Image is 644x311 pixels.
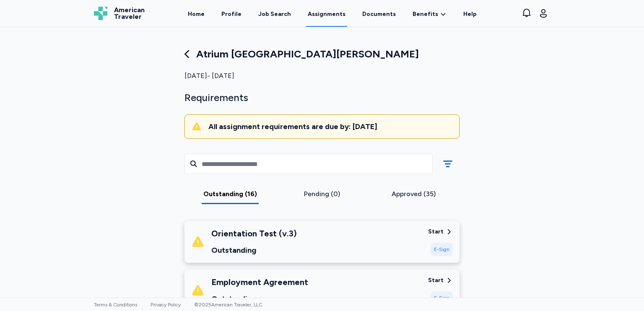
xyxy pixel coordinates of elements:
div: Pending (0) [280,189,365,199]
div: [DATE] - [DATE] [184,71,460,81]
div: Job Search [258,10,291,18]
span: Benefits [413,10,438,18]
div: Atrium [GEOGRAPHIC_DATA][PERSON_NAME] [184,47,460,61]
div: Approved (35) [371,189,456,199]
div: Orientation Test (v.3) [211,228,297,239]
div: E-Sign [431,243,453,256]
div: Outstanding (16) [188,189,273,199]
a: Assignments [306,1,347,27]
div: Start [428,228,444,236]
div: Employment Agreement [211,276,308,288]
div: Outstanding [211,293,308,305]
img: Logo [94,7,107,20]
div: E-Sign [431,291,453,305]
a: Benefits [413,10,447,18]
a: Privacy Policy [151,302,181,308]
div: Requirements [184,91,460,104]
div: Start [428,276,444,285]
div: Outstanding [211,244,297,256]
span: © 2025 American Traveler, LLC [194,302,262,308]
a: Terms & Conditions [94,302,137,308]
span: American Traveler [114,7,145,20]
div: All assignment requirements are due by: [DATE] [208,122,452,132]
